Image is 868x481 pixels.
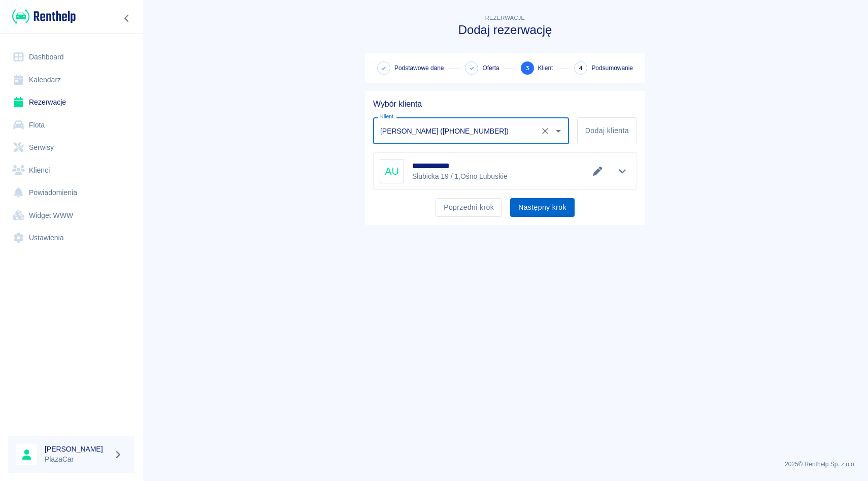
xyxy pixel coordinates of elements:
button: Edytuj dane [589,164,606,178]
h6: [PERSON_NAME] [45,444,110,454]
a: Widget WWW [8,204,135,227]
span: Rezerwacje [485,15,525,21]
a: Rezerwacje [8,91,135,114]
div: AU [380,159,404,183]
span: 3 [525,63,529,74]
a: Kalendarz [8,69,135,91]
a: Renthelp logo [8,8,76,25]
span: Oferta [482,63,499,73]
p: PlazaCar [45,454,110,465]
a: Ustawienia [8,227,135,249]
span: Podsumowanie [591,63,633,73]
button: Pokaż szczegóły [614,164,631,178]
button: Poprzedni krok [436,198,502,217]
label: Klient [380,113,393,120]
a: Klienci [8,159,135,182]
a: Serwisy [8,136,135,159]
h3: Dodaj rezerwację [365,23,645,37]
button: Następny krok [510,198,575,217]
button: Wyczyść [538,124,552,138]
a: Powiadomienia [8,181,135,204]
span: 4 [579,63,583,74]
p: Słubicka 19 / 1 , Ośno Lubuskie [412,171,510,182]
a: Flota [8,114,135,137]
button: Otwórz [551,124,565,138]
button: Dodaj klienta [577,117,637,144]
button: Zwiń nawigację [119,12,135,25]
h5: Wybór klienta [373,99,637,109]
img: Renthelp logo [12,8,76,25]
span: Klient [538,63,553,73]
p: 2025 © Renthelp Sp. z o.o. [154,460,856,469]
span: Podstawowe dane [394,63,444,73]
a: Dashboard [8,46,135,69]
